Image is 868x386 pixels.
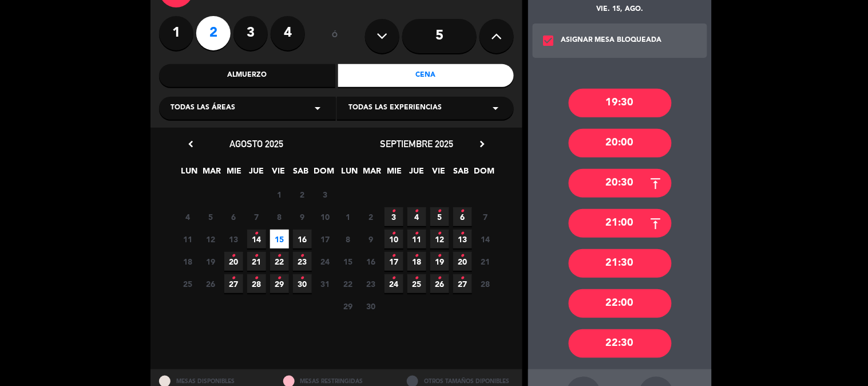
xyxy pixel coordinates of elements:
span: 31 [316,274,335,293]
span: 21 [476,252,495,271]
span: 20 [224,252,243,271]
span: 20 [453,252,472,271]
i: chevron_right [476,138,488,150]
span: 16 [293,230,312,249]
div: 22:30 [569,329,672,358]
i: • [415,247,419,265]
span: 28 [247,274,266,293]
span: 26 [201,274,220,293]
span: 3 [316,185,335,204]
i: • [461,269,465,287]
span: 15 [270,230,289,249]
span: 29 [339,297,358,316]
i: • [300,247,304,265]
div: 19:30 [569,89,672,117]
label: 1 [159,16,193,50]
i: arrow_drop_down [311,101,324,115]
span: LUN [180,164,199,183]
span: 8 [339,230,358,249]
span: MAR [203,164,221,183]
i: arrow_drop_down [489,101,502,115]
span: 25 [407,274,426,293]
span: 4 [407,207,426,226]
i: • [392,269,396,287]
span: 28 [476,274,495,293]
div: Cena [338,64,514,87]
span: 7 [247,207,266,226]
span: 21 [247,252,266,271]
span: 24 [316,252,335,271]
i: • [300,269,304,287]
span: 15 [339,252,358,271]
span: 9 [293,207,312,226]
span: 30 [362,297,381,316]
i: • [392,202,396,220]
i: • [461,247,465,265]
span: 8 [270,207,289,226]
i: chevron_left [185,138,197,150]
span: 25 [179,274,197,293]
span: 17 [316,230,335,249]
span: 6 [224,207,243,226]
span: 3 [385,207,403,226]
div: 21:30 [569,249,672,278]
span: 23 [293,252,312,271]
span: 27 [453,274,472,293]
span: 18 [407,252,426,271]
span: 22 [270,252,289,271]
span: Todas las experiencias [348,103,442,114]
span: 10 [385,230,403,249]
span: septiembre 2025 [380,138,453,149]
i: • [232,247,236,265]
span: 13 [453,230,472,249]
span: 2 [362,207,381,226]
span: 5 [201,207,220,226]
i: • [255,224,259,243]
div: vie. 15, ago. [528,4,712,15]
span: 12 [201,230,220,249]
label: 3 [233,16,268,50]
label: 2 [196,16,231,50]
span: 2 [293,185,312,204]
i: • [255,269,259,287]
div: 20:00 [569,129,672,157]
span: 27 [224,274,243,293]
i: • [392,247,396,265]
span: 11 [407,230,426,249]
span: 24 [385,274,403,293]
div: ó [316,16,354,56]
span: 19 [430,252,449,271]
span: 23 [362,274,381,293]
span: SAB [292,164,311,183]
i: • [278,269,282,287]
span: 1 [270,185,289,204]
span: 12 [430,230,449,249]
span: 26 [430,274,449,293]
span: 6 [453,207,472,226]
label: 4 [271,16,305,50]
i: • [461,202,465,220]
span: 7 [476,207,495,226]
i: • [438,269,442,287]
span: Todas las áreas [171,103,235,114]
div: 22:00 [569,289,672,318]
i: • [278,247,282,265]
div: 21:00 [569,209,672,238]
span: MAR [363,164,382,183]
span: VIE [430,164,449,183]
i: • [438,247,442,265]
i: • [255,247,259,265]
span: JUE [407,164,426,183]
span: SAB [452,164,471,183]
span: 17 [385,252,403,271]
i: • [438,202,442,220]
span: 4 [179,207,197,226]
span: 1 [339,207,358,226]
span: agosto 2025 [229,138,283,149]
span: JUE [247,164,266,183]
div: 20:30 [569,169,672,198]
span: 16 [362,252,381,271]
div: Almuerzo [159,64,335,87]
i: • [461,224,465,243]
i: check_box [541,34,555,48]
